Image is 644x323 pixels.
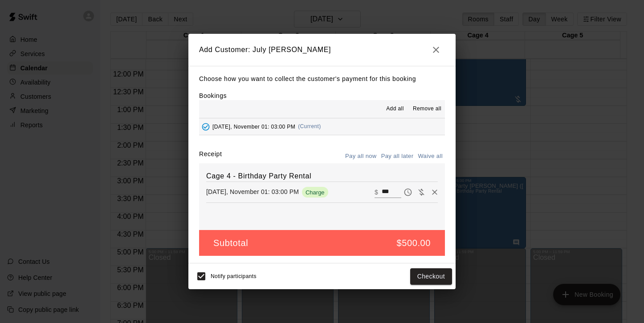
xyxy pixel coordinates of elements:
[343,149,379,163] button: Pay all now
[206,187,299,196] p: [DATE], November 01: 03:00 PM
[199,92,227,99] label: Bookings
[375,188,378,197] p: $
[428,186,441,199] button: Remove
[199,120,212,133] button: Added - Collect Payment
[410,268,452,285] button: Checkout
[188,34,456,66] h2: Add Customer: July [PERSON_NAME]
[409,102,445,116] button: Remove all
[199,118,445,135] button: Added - Collect Payment[DATE], November 01: 03:00 PM(Current)
[397,237,431,249] h5: $500.00
[302,189,328,196] span: Charge
[206,170,438,182] h6: Cage 4 - Birthday Party Rental
[401,188,415,195] span: Pay later
[413,105,441,113] span: Remove all
[379,149,416,163] button: Pay all later
[213,237,248,249] h5: Subtotal
[199,73,445,85] p: Choose how you want to collect the customer's payment for this booking
[415,188,428,195] span: Waive payment
[211,274,257,280] span: Notify participants
[212,123,295,129] span: [DATE], November 01: 03:00 PM
[381,102,409,116] button: Add all
[416,149,445,163] button: Waive all
[298,123,321,129] span: (Current)
[199,149,222,163] label: Receipt
[386,105,404,113] span: Add all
